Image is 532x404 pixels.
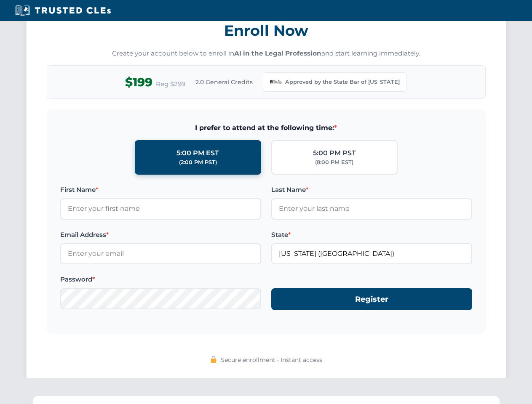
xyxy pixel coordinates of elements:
[60,198,261,219] input: Enter your first name
[271,198,472,219] input: Enter your last name
[271,243,472,264] input: Georgia (GA)
[60,274,261,284] label: Password
[156,79,185,89] span: Reg $299
[315,158,353,167] div: (8:00 PM EST)
[313,148,356,159] div: 5:00 PM PST
[179,158,217,167] div: (2:00 PM PST)
[221,355,322,364] span: Secure enrollment • Instant access
[60,243,261,264] input: Enter your email
[285,78,400,86] span: Approved by the State Bar of [US_STATE]
[271,288,472,311] button: Register
[47,17,486,44] h3: Enroll Now
[195,77,253,87] span: 2.0 General Credits
[271,185,472,195] label: Last Name
[210,356,217,363] img: 🔒
[270,76,282,88] img: Georgia Bar
[60,122,472,133] span: I prefer to attend at the following time:
[234,49,321,57] strong: AI in the Legal Profession
[125,73,152,92] span: $199
[13,4,113,17] img: Trusted CLEs
[271,230,472,240] label: State
[176,148,219,159] div: 5:00 PM EST
[60,185,261,195] label: First Name
[60,230,261,240] label: Email Address
[47,49,486,58] p: Create your account below to enroll in and start learning immediately.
